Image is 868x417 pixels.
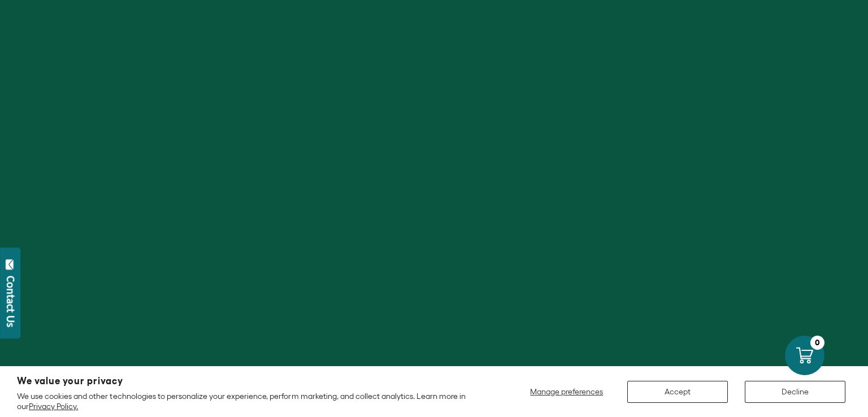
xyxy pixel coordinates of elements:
div: 0 [810,336,824,350]
a: Privacy Policy. [29,402,78,411]
h2: We value your privacy [17,376,481,386]
p: We use cookies and other technologies to personalize your experience, perform marketing, and coll... [17,391,481,411]
button: Decline [745,381,845,403]
button: Accept [627,381,728,403]
button: Manage preferences [523,381,610,403]
div: Contact Us [5,276,16,327]
span: Manage preferences [530,387,603,396]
